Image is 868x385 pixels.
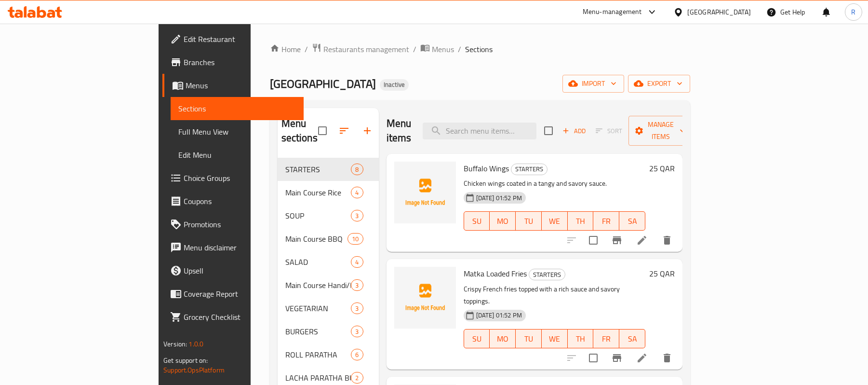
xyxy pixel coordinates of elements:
[163,364,225,376] a: Support.OpsPlatform
[628,116,693,146] button: Manage items
[351,165,362,174] span: 8
[285,164,351,175] span: STARTERS
[423,123,536,139] input: search
[184,219,296,230] span: Promotions
[520,214,538,228] span: TU
[347,233,363,245] div: items
[468,332,486,346] span: SU
[623,332,641,346] span: SA
[636,119,685,143] span: Manage items
[163,338,187,350] span: Version:
[162,51,304,74] a: Branches
[351,281,362,290] span: 3
[494,214,512,228] span: MO
[464,178,645,190] p: Chicken wings coated in a tangy and savory sauce.
[472,311,526,320] span: [DATE] 01:52 PM
[162,190,304,213] a: Coupons
[619,211,645,231] button: SA
[351,164,363,175] div: items
[312,121,333,141] span: Select all sections
[542,329,568,348] button: WE
[184,265,296,276] span: Upsell
[285,372,351,384] span: LACHA PARATHA BURGERS
[623,214,641,228] span: SA
[394,162,456,223] img: Buffalo Wings
[561,125,587,137] span: Add
[278,320,379,343] div: BURGERS3
[559,124,589,138] span: Add item
[285,233,348,245] span: Main Course BBQ
[285,187,351,198] span: Main Course Rice
[348,234,362,244] span: 10
[163,354,208,367] span: Get support on:
[597,332,615,346] span: FR
[278,343,379,366] div: ROLL PARATHA6
[171,143,304,166] a: Edit Menu
[285,279,351,291] span: Main Course Handi/Karahi
[188,338,203,350] span: 1.0.0
[636,352,648,364] a: Edit menu item
[546,214,564,228] span: WE
[351,211,362,220] span: 3
[464,329,490,348] button: SU
[285,326,351,337] span: BURGERS
[162,166,304,190] a: Choice Groups
[285,302,351,314] div: VEGETARIAN
[583,348,603,368] span: Select to update
[162,282,304,305] a: Coverage Report
[285,349,351,360] span: ROLL PARATHA
[559,124,589,138] button: Add
[184,56,296,68] span: Branches
[278,181,379,204] div: Main Course Rice4
[351,258,362,267] span: 4
[162,74,304,97] a: Menus
[171,120,304,143] a: Full Menu View
[572,332,590,346] span: TH
[490,211,516,231] button: MO
[655,346,679,370] button: delete
[851,7,855,17] span: R
[178,103,296,114] span: Sections
[568,329,594,348] button: TH
[171,97,304,120] a: Sections
[351,210,363,221] div: items
[511,164,547,175] span: STARTERS
[529,269,565,280] span: STARTERS
[490,329,516,348] button: MO
[468,214,486,228] span: SU
[162,213,304,236] a: Promotions
[184,311,296,323] span: Grocery Checklist
[605,346,628,370] button: Branch-specific-item
[619,329,645,348] button: SA
[649,267,675,280] h6: 25 QAR
[162,259,304,282] a: Upsell
[413,43,416,55] li: /
[351,302,363,314] div: items
[278,274,379,297] div: Main Course Handi/Karahi3
[649,162,675,175] h6: 25 QAR
[542,211,568,231] button: WE
[458,43,461,55] li: /
[184,195,296,207] span: Coupons
[356,119,379,142] button: Add section
[184,288,296,300] span: Coverage Report
[387,116,412,145] h2: Menu items
[687,7,751,17] div: [GEOGRAPHIC_DATA]
[562,75,624,93] button: import
[655,229,679,252] button: delete
[351,349,363,360] div: items
[285,210,351,221] span: SOUP
[593,211,619,231] button: FR
[605,229,628,252] button: Branch-specific-item
[162,236,304,259] a: Menu disclaimer
[351,256,363,268] div: items
[597,214,615,228] span: FR
[494,332,512,346] span: MO
[351,327,362,336] span: 3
